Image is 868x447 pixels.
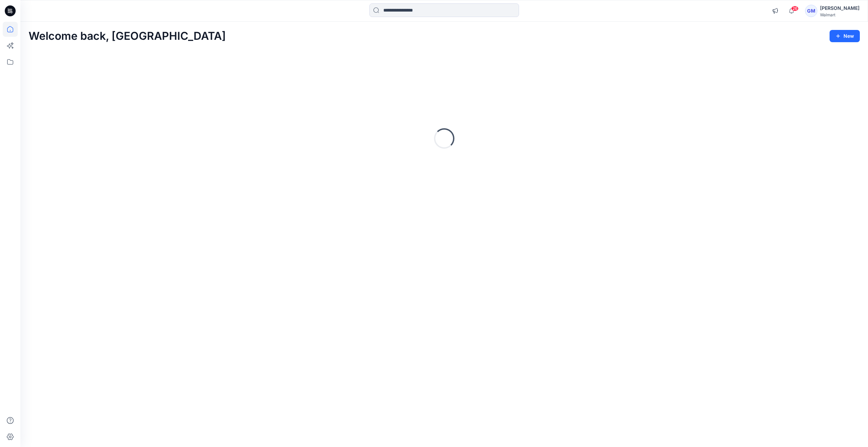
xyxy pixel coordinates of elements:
[830,30,860,42] button: New
[791,6,799,11] span: 26
[820,12,859,17] div: Walmart
[29,30,226,43] h2: Welcome back, [GEOGRAPHIC_DATA]
[805,5,817,17] div: GM
[820,4,859,12] div: [PERSON_NAME]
